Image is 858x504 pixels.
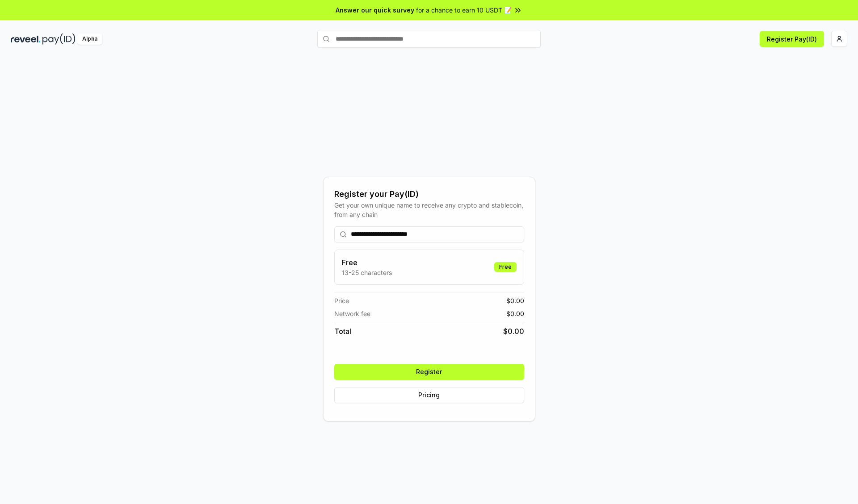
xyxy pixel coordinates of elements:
[506,309,524,318] span: $ 0.00
[334,309,370,318] span: Network fee
[334,188,524,200] div: Register your Pay(ID)
[42,33,76,45] img: pay_id
[342,257,392,268] h3: Free
[760,31,824,47] button: Register Pay(ID)
[342,268,392,277] p: 13-25 characters
[334,326,351,337] span: Total
[11,33,41,45] img: reveel_dark
[334,387,524,403] button: Pricing
[503,326,524,337] span: $ 0.00
[77,33,102,45] div: Alpha
[416,5,512,15] span: for a chance to earn 10 USDT 📝
[494,262,517,272] div: Free
[336,5,414,15] span: Answer our quick survey
[506,296,524,305] span: $ 0.00
[334,364,524,380] button: Register
[334,296,349,305] span: Price
[334,200,524,219] div: Get your own unique name to receive any crypto and stablecoin, from any chain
